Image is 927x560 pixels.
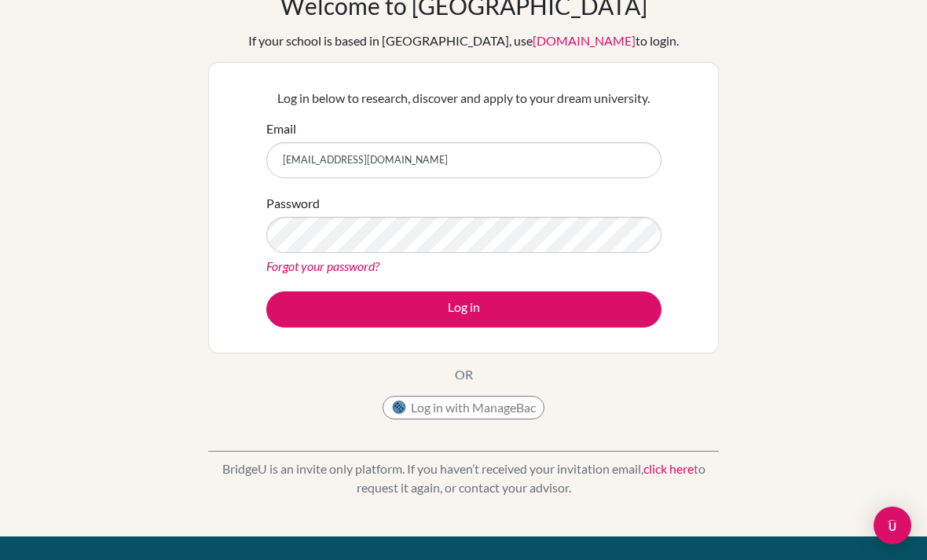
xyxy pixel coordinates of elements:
div: Open Intercom Messenger [874,507,911,544]
div: If your school is based in [GEOGRAPHIC_DATA], use to login. [248,31,679,50]
a: Forgot your password? [266,258,379,273]
button: Log in with ManageBac [383,396,544,419]
a: click here [643,461,694,476]
button: Log in [266,291,661,328]
p: BridgeU is an invite only platform. If you haven’t received your invitation email, to request it ... [208,459,719,497]
p: Log in below to research, discover and apply to your dream university. [266,89,661,108]
a: [DOMAIN_NAME] [533,33,636,48]
p: OR [455,365,473,384]
label: Email [266,119,296,138]
label: Password [266,194,320,213]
